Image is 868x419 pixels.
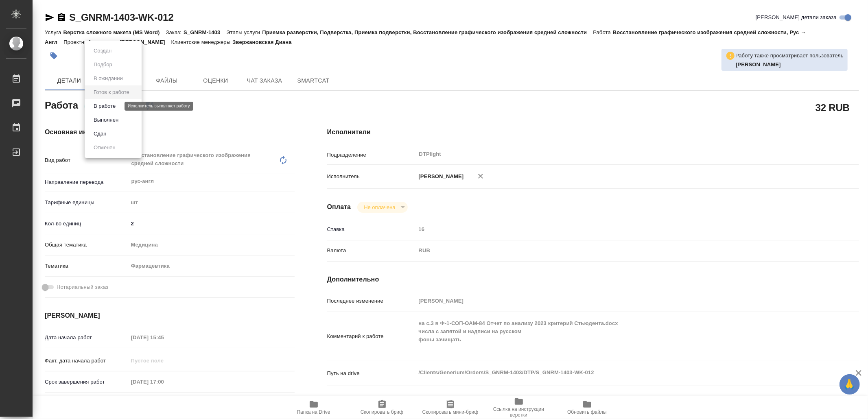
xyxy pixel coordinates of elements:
button: Подбор [91,60,115,69]
button: В ожидании [91,74,125,83]
button: Создан [91,46,114,55]
button: Выполнен [91,116,121,124]
button: Отменен [91,143,118,152]
button: Сдан [91,129,109,138]
button: Готов к работе [91,88,132,97]
button: В работе [91,102,118,111]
